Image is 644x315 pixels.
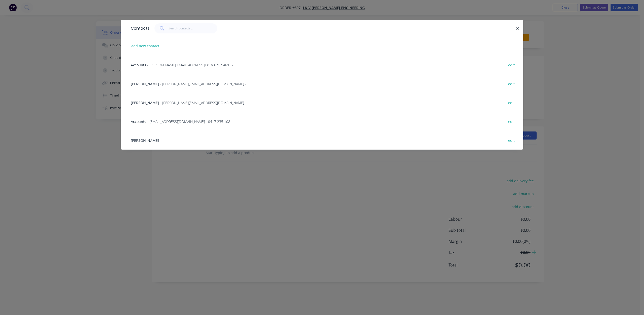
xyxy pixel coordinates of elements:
[505,80,517,87] button: edit
[147,119,230,124] span: - [EMAIL_ADDRESS][DOMAIN_NAME] - 0417 235 108
[505,137,517,144] button: edit
[169,23,218,33] input: Search contacts...
[131,81,159,86] span: [PERSON_NAME]
[505,118,517,125] button: edit
[131,138,159,143] span: [PERSON_NAME]
[160,100,246,105] span: - [PERSON_NAME][EMAIL_ADDRESS][DOMAIN_NAME] -
[147,63,233,67] span: - [PERSON_NAME][EMAIL_ADDRESS][DOMAIN_NAME] -
[128,20,149,36] div: Contacts
[505,99,517,106] button: edit
[131,100,159,105] span: [PERSON_NAME]
[160,81,246,86] span: - [PERSON_NAME][EMAIL_ADDRESS][DOMAIN_NAME] -
[131,63,146,67] span: Accounts
[505,61,517,68] button: edit
[160,138,161,143] span: -
[131,119,146,124] span: Accounts
[129,42,162,49] button: add new contact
